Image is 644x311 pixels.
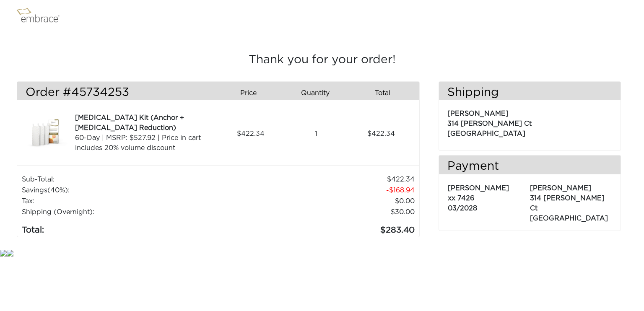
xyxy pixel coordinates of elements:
[21,185,238,196] td: Savings :
[15,5,69,26] img: logo.png
[315,129,317,139] span: 1
[238,207,415,218] td: $30.00
[238,174,415,185] td: 422.34
[7,250,13,257] img: star.gif
[75,133,215,153] div: 60-Day | MSRP: $527.92 | Price in cart includes 20% volume discount
[17,53,627,67] h3: Thank you for your order!
[21,174,238,185] td: Sub-Total:
[237,129,265,139] span: 422.34
[47,187,68,194] span: (40%)
[448,185,509,192] span: [PERSON_NAME]
[238,185,415,196] td: 168.94
[439,160,621,174] h3: Payment
[21,218,238,237] td: Total:
[21,196,238,207] td: Tax:
[439,86,621,100] h3: Shipping
[448,195,474,202] span: xx 7426
[75,113,215,133] div: [MEDICAL_DATA] Kit (Anchor + [MEDICAL_DATA] Reduction)
[367,129,395,139] span: 422.34
[238,196,415,207] td: 0.00
[530,179,612,223] p: [PERSON_NAME] 314 [PERSON_NAME] Ct [GEOGRAPHIC_DATA]
[352,86,419,100] div: Total
[26,113,68,155] img: 7c0420a2-8cf1-11e7-a4ca-02e45ca4b85b.jpeg
[448,205,477,212] span: 03/2028
[21,207,238,218] td: Shipping (Overnight):
[26,86,212,100] h3: Order #45734253
[238,218,415,237] td: 283.40
[218,86,285,100] div: Price
[447,104,612,139] p: [PERSON_NAME] 314 [PERSON_NAME] Ct [GEOGRAPHIC_DATA]
[301,88,330,98] span: Quantity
